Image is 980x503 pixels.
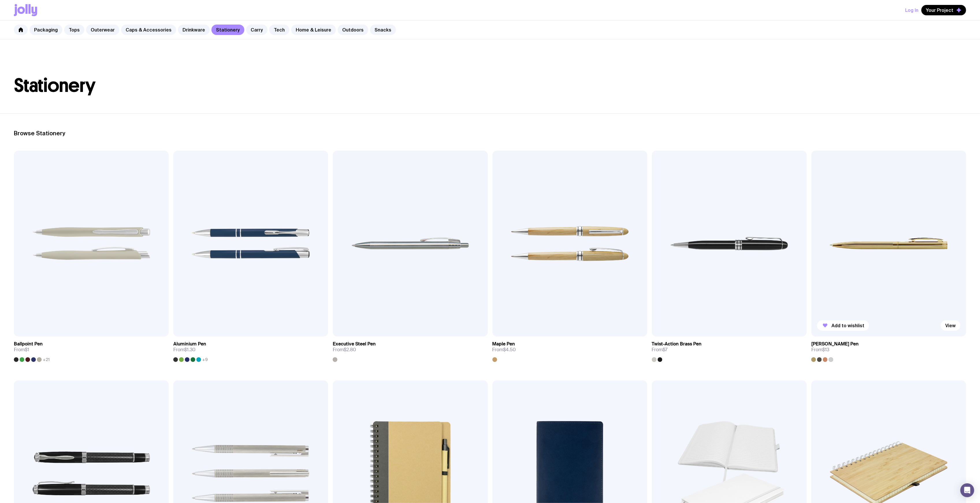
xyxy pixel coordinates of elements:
span: From [173,347,196,353]
a: Stationery [211,25,244,35]
a: Packaging [29,25,62,35]
h3: [PERSON_NAME] Pen [811,341,859,347]
a: Drinkware [178,25,210,35]
span: $1 [25,347,29,353]
a: Maple PenFrom$4.50 [492,336,647,362]
span: From [14,347,29,353]
a: Executive Steel PenFrom$2.80 [333,336,488,362]
a: Twist-Action Brass PenFrom$7 [652,336,807,362]
span: From [652,347,668,353]
a: Ballpoint PenFrom$1+21 [14,336,169,362]
h3: Executive Steel Pen [333,341,376,347]
span: Your Project [926,7,953,13]
span: From [492,347,516,353]
a: Carry [246,25,267,35]
span: Add to wishlist [832,323,864,328]
a: Caps & Accessories [121,25,176,35]
div: Open Intercom Messenger [960,483,974,497]
h3: Twist-Action Brass Pen [652,341,702,347]
h3: Maple Pen [492,341,515,347]
a: Outdoors [338,25,368,35]
button: Add to wishlist [817,320,869,331]
h3: Aluminium Pen [173,341,206,347]
h1: Stationery [14,76,966,95]
a: Home & Leisure [291,25,336,35]
a: [PERSON_NAME] PenFrom$13 [811,336,966,362]
a: Tech [269,25,289,35]
span: +9 [202,357,208,362]
a: View [941,320,960,331]
a: Snacks [370,25,396,35]
span: From [333,347,356,353]
span: From [811,347,829,353]
span: +21 [43,357,50,362]
a: Outerwear [86,25,119,35]
span: $4.50 [503,347,516,353]
button: Log In [905,5,918,15]
span: $1.30 [184,347,196,353]
h3: Ballpoint Pen [14,341,43,347]
span: $7 [663,347,668,353]
span: $13 [822,347,829,353]
button: Your Project [921,5,966,15]
span: $2.80 [344,347,356,353]
a: Tops [64,25,84,35]
h2: Browse Stationery [14,130,966,137]
a: Aluminium PenFrom$1.30+9 [173,336,328,362]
